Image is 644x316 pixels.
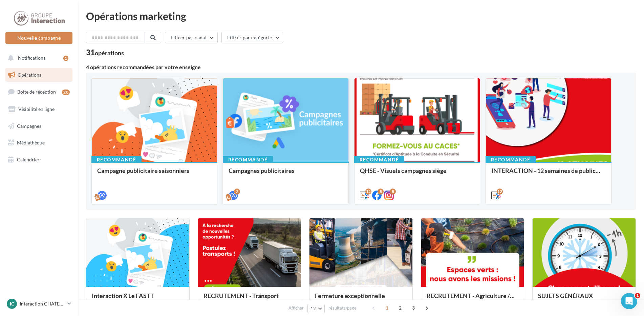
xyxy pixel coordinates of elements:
[63,56,68,61] div: 1
[229,167,343,181] div: Campagnes publicitaires
[4,136,74,150] a: Médiathèque
[203,292,296,306] div: RECRUTEMENT - Transport
[497,189,503,195] div: 12
[17,157,40,162] span: Calendrier
[4,153,74,167] a: Calendrier
[365,189,371,195] div: 12
[307,304,325,313] button: 12
[18,106,55,112] span: Visibilité en ligne
[354,156,404,163] div: Recommandé
[288,305,304,311] span: Afficher
[62,90,70,95] div: 20
[18,55,45,61] span: Notifications
[486,156,536,163] div: Recommandé
[390,189,396,195] div: 8
[234,189,240,195] div: 2
[97,167,212,181] div: Campagne publicitaire saisonniers
[86,11,636,21] div: Opérations marketing
[17,89,56,95] span: Boîte de réception
[86,49,124,56] div: 31
[165,32,218,43] button: Filtrer par canal
[5,297,72,310] a: IC Interaction CHATEAUROUX
[5,32,72,44] button: Nouvelle campagne
[10,300,14,307] span: IC
[621,293,637,309] iframe: Intercom live chat
[4,84,74,99] a: Boîte de réception20
[4,102,74,116] a: Visibilité en ligne
[4,51,71,65] button: Notifications 1
[18,72,41,78] span: Opérations
[4,68,74,82] a: Opérations
[221,32,283,43] button: Filtrer par catégorie
[382,302,392,313] span: 1
[315,292,407,306] div: Fermeture exceptionnelle
[86,64,636,70] div: 4 opérations recommandées par votre enseigne
[92,292,184,306] div: Interaction X Le FASTT
[328,305,357,311] span: résultats/page
[17,140,45,145] span: Médiathèque
[310,306,316,311] span: 12
[491,167,606,181] div: INTERACTION - 12 semaines de publication
[17,123,41,129] span: Campagnes
[378,189,384,195] div: 8
[4,119,74,133] a: Campagnes
[360,167,474,181] div: QHSE - Visuels campagnes siège
[395,302,406,313] span: 2
[20,300,65,307] p: Interaction CHATEAUROUX
[427,292,519,306] div: RECRUTEMENT - Agriculture / Espaces verts
[538,292,630,306] div: SUJETS GÉNÉRAUX
[91,156,142,163] div: Recommandé
[223,156,273,163] div: Recommandé
[635,293,640,298] span: 1
[95,50,124,56] div: opérations
[408,302,419,313] span: 3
